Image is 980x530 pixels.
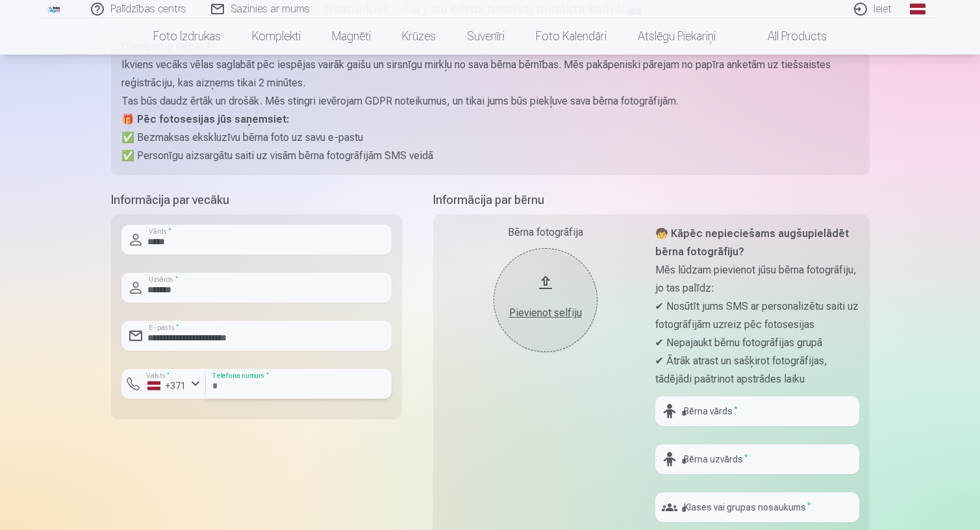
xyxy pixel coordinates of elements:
[121,92,859,110] p: Tas būs daudz ērtāk un drošāk. Mēs stingri ievērojam GDPR noteikumus, un tikai jums būs piekļuve ...
[138,18,236,55] a: Foto izdrukas
[121,129,859,147] p: ✅ Bezmaksas ekskluzīvu bērna foto uz savu e-pastu
[121,147,859,165] p: ✅ Personīgu aizsargātu saiti uz visām bērna fotogrāfijām SMS veidā
[655,352,859,388] p: ✔ Ātrāk atrast un sašķirot fotogrāfijas, tādējādi paātrinot apstrādes laiku
[111,191,402,209] h5: Informācija par vecāku
[121,56,859,92] p: Ikviens vecāks vēlas saglabāt pēc iespējas vairāk gaišu un sirsnīgu mirkļu no sava bērna bērnības...
[451,18,520,55] a: Suvenīri
[142,371,174,381] label: Valsts
[520,18,622,55] a: Foto kalendāri
[316,18,386,55] a: Magnēti
[494,248,597,352] button: Pievienot selfiju
[386,18,451,55] a: Krūzes
[655,297,859,334] p: ✔ Nosūtīt jums SMS ar personalizētu saiti uz fotogrāfijām uzreiz pēc fotosesijas
[655,227,849,258] strong: 🧒 Kāpēc nepieciešams augšupielādēt bērna fotogrāfiju?
[121,369,206,399] button: Valsts*+371
[121,113,289,125] strong: 🎁 Pēc fotosesijas jūs saņemsiet:
[655,334,859,352] p: ✔ Nepajaukt bērnu fotogrāfijas grupā
[655,261,859,297] p: Mēs lūdzam pievienot jūsu bērna fotogrāfiju, jo tas palīdz:
[433,191,870,209] h5: Informācija par bērnu
[731,18,842,55] a: All products
[47,5,62,13] img: /fa1
[147,379,186,392] div: +371
[444,225,647,240] div: Bērna fotogrāfija
[236,18,316,55] a: Komplekti
[507,305,584,321] div: Pievienot selfiju
[622,18,731,55] a: Atslēgu piekariņi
